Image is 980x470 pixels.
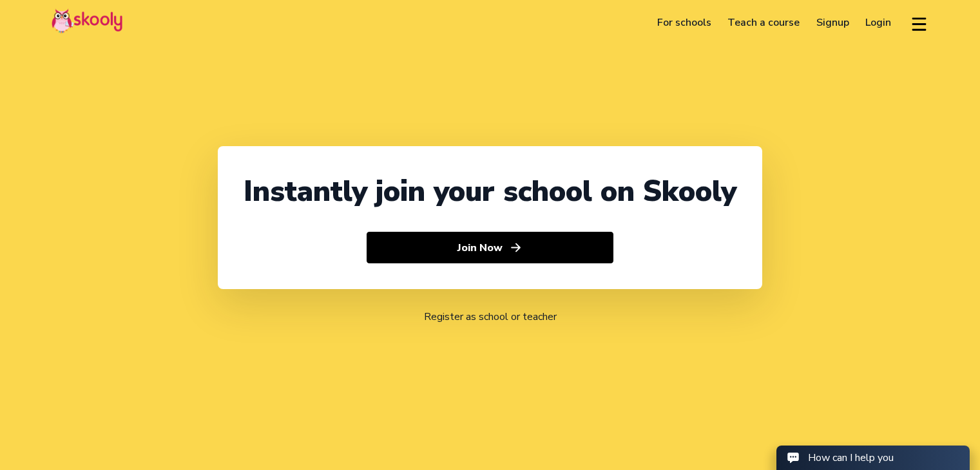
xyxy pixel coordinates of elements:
[52,8,122,33] img: Skooly
[244,172,736,211] div: Instantly join your school on Skooly
[719,12,808,33] a: Teach a course
[910,12,928,33] button: menu outline
[858,12,900,33] a: Login
[509,241,523,254] ion-icon: arrow forward outline
[424,310,557,324] a: Register as school or teacher
[649,12,720,33] a: For schools
[367,232,613,264] button: Join Nowarrow forward outline
[808,12,858,33] a: Signup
